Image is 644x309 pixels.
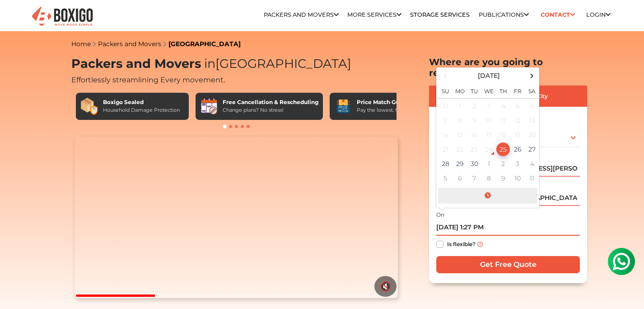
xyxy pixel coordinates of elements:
[103,98,180,106] div: Boxigo Sealed
[9,9,27,27] img: whatsapp-icon.svg
[467,82,481,99] th: Tu
[438,191,537,200] a: Select Time
[439,70,452,82] span: Previous Month
[98,40,161,48] a: Packers and Movers
[201,56,351,71] span: [GEOGRAPHIC_DATA]
[429,57,587,78] h2: Where are you going to relocate?
[31,5,94,28] img: Boxigo
[438,82,453,99] th: Su
[71,40,91,48] a: Home
[71,76,225,84] span: Effortlessly streamlining Every movement.
[436,256,580,273] input: Get Free Quote
[223,98,318,106] div: Free Cancellation & Rescheduling
[453,69,525,82] th: Select Month
[410,11,470,18] a: Storage Services
[447,239,476,248] label: Is flexible?
[168,40,241,48] a: [GEOGRAPHIC_DATA]
[71,57,401,71] h1: Packers and Movers
[357,98,425,106] div: Price Match Guarantee
[496,82,510,99] th: Th
[436,211,444,219] label: On
[482,143,495,156] div: 24
[357,106,425,114] div: Pay the lowest. Guaranteed!
[479,11,529,18] a: Publications
[75,137,397,299] video: Your browser does not support the video tag.
[537,8,578,22] a: Contact
[223,106,318,114] div: Change plans? No stress!
[204,56,215,71] span: in
[586,11,611,18] a: Login
[436,220,580,236] input: Moving date
[510,82,525,99] th: Fr
[103,106,180,114] div: Household Damage Protection
[525,82,539,99] th: Sa
[347,11,401,18] a: More services
[481,82,496,99] th: We
[453,82,467,99] th: Mo
[374,276,397,297] button: 🔇
[334,97,352,115] img: Price Match Guarantee
[526,70,538,82] span: Next Month
[264,11,339,18] a: Packers and Movers
[200,97,218,115] img: Free Cancellation & Rescheduling
[80,97,98,115] img: Boxigo Sealed
[477,242,483,247] img: info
